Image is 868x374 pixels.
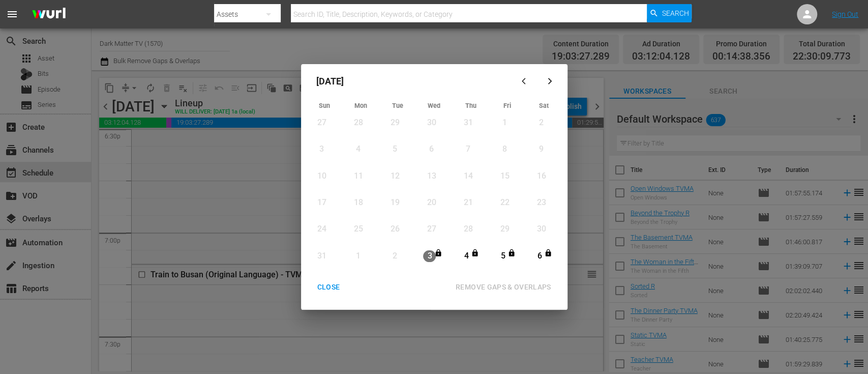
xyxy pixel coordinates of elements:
div: 10 [315,170,328,182]
div: 5 [496,250,509,262]
div: 25 [352,223,365,235]
div: 17 [315,197,328,209]
div: 21 [462,197,474,209]
div: 16 [535,170,548,182]
div: 9 [535,143,548,155]
div: 3 [315,143,328,155]
div: 29 [498,223,511,235]
div: 5 [388,143,401,155]
a: Sign Out [832,10,858,18]
div: 11 [352,170,365,182]
span: Sun [319,102,330,109]
div: 1 [352,250,365,262]
div: 28 [462,223,474,235]
div: 7 [462,143,474,155]
div: 29 [388,117,401,129]
div: 28 [352,117,365,129]
span: Wed [428,102,440,109]
div: 30 [425,117,438,129]
div: 23 [535,197,548,209]
div: 2 [535,117,548,129]
div: 6 [533,250,546,262]
img: ans4CAIJ8jUAAAAAAAAAAAAAAAAAAAAAAAAgQb4GAAAAAAAAAAAAAAAAAAAAAAAAJMjXAAAAAAAAAAAAAAAAAAAAAAAAgAT5G... [24,3,73,26]
div: 8 [498,143,511,155]
div: [DATE] [306,69,514,94]
span: Search [662,4,689,22]
div: 27 [315,117,328,129]
div: 3 [423,250,436,262]
div: 30 [535,223,548,235]
div: Month View [306,99,562,273]
button: CLOSE [305,278,352,297]
span: Mon [354,102,367,109]
span: menu [6,8,18,20]
div: 13 [425,170,438,182]
div: 4 [352,143,365,155]
div: 4 [460,250,472,262]
div: 22 [498,197,511,209]
span: Tue [392,102,403,109]
div: CLOSE [309,281,348,294]
div: 14 [462,170,474,182]
div: 24 [315,223,328,235]
div: 1 [498,117,511,129]
div: 20 [425,197,438,209]
div: 31 [462,117,474,129]
div: 2 [388,250,401,262]
div: 26 [388,223,401,235]
div: 19 [388,197,401,209]
div: 15 [498,170,511,182]
div: 18 [352,197,365,209]
span: Sat [539,102,549,109]
div: 27 [425,223,438,235]
span: Fri [503,102,511,109]
div: 6 [425,143,438,155]
span: Thu [465,102,476,109]
div: 12 [388,170,401,182]
div: 31 [315,250,328,262]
